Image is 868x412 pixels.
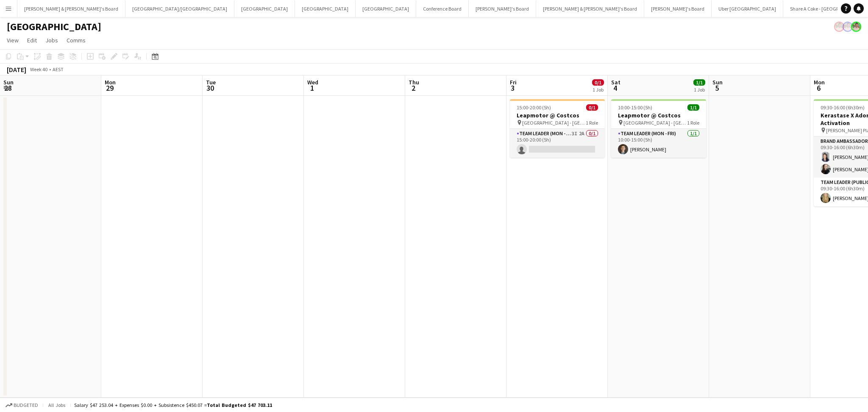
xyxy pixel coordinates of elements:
[207,402,272,408] span: Total Budgeted $47 703.11
[14,402,38,408] span: Budgeted
[843,22,853,32] app-user-avatar: Arrence Torres
[712,0,783,17] button: Uber [GEOGRAPHIC_DATA]
[469,0,536,17] button: [PERSON_NAME]'s Board
[416,0,469,17] button: Conference Board
[644,0,712,17] button: [PERSON_NAME]'s Board
[295,0,356,17] button: [GEOGRAPHIC_DATA]
[17,0,125,17] button: [PERSON_NAME] & [PERSON_NAME]'s Board
[234,0,295,17] button: [GEOGRAPHIC_DATA]
[536,0,644,17] button: [PERSON_NAME] & [PERSON_NAME]'s Board
[74,402,272,408] div: Salary $47 253.04 + Expenses $0.00 + Subsistence $450.07 =
[851,22,861,32] app-user-avatar: Arrence Torres
[356,0,416,17] button: [GEOGRAPHIC_DATA]
[47,402,67,408] span: All jobs
[4,401,39,410] button: Budgeted
[125,0,234,17] button: [GEOGRAPHIC_DATA]/[GEOGRAPHIC_DATA]
[834,22,844,32] app-user-avatar: Arrence Torres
